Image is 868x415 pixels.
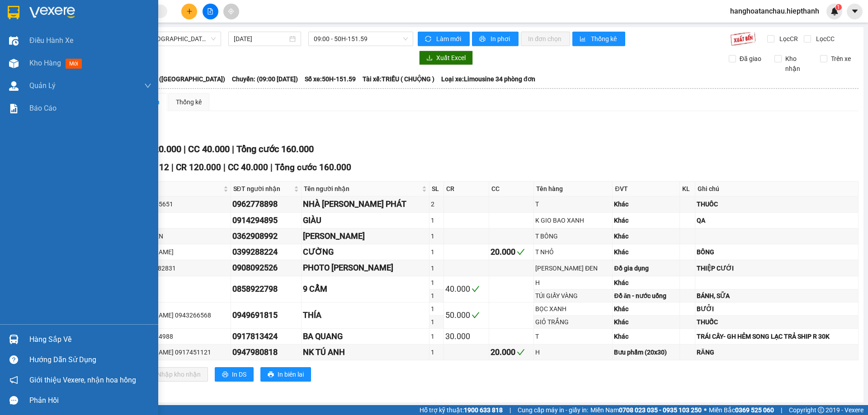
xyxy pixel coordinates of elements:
div: [PERSON_NAME] [303,230,428,242]
div: Khác [614,231,678,241]
span: check [472,311,480,319]
span: printer [268,371,274,378]
div: 20.000 [491,246,533,258]
span: | [184,144,186,154]
div: TÚI GIẤY VÀNG [535,291,611,301]
div: 1 [431,304,442,314]
div: QUÍ 0918384988 [125,331,229,341]
div: BÁNH, SỮA [697,291,857,301]
th: KL [680,182,695,196]
span: Báo cáo [29,103,57,114]
span: Kho nhận [782,54,813,74]
div: 1 [431,347,442,357]
span: Chuyến: (09:00 [DATE]) [232,74,298,84]
span: Tài xế: TRIỀU ( CHUỘNG ) [363,74,434,84]
div: PHOTO [PERSON_NAME] [303,261,428,274]
span: down [144,82,151,89]
span: copyright [818,407,824,413]
button: plus [181,4,197,19]
span: Loại xe: Limousine 34 phòng đơn [441,74,535,84]
span: SL 12 [147,162,169,173]
span: notification [9,376,18,384]
span: 1 [837,4,840,10]
div: Khác [614,278,678,288]
button: In đơn chọn [521,32,570,46]
span: check [517,348,525,356]
span: file-add [207,8,213,14]
div: 30.000 [445,330,487,343]
span: | [781,405,782,415]
div: THUỐC [697,317,857,327]
span: | [270,162,273,173]
div: 0947980818 [232,346,300,359]
div: BƯỞI [697,304,857,314]
span: Tổng cước 160.000 [236,144,314,154]
button: bar-chartThống kê [572,32,625,46]
div: T BÔNG [535,231,611,241]
strong: 0708 023 035 - 0935 103 250 [619,406,702,414]
span: Cung cấp máy in - giấy in: [518,405,588,415]
button: printerIn phơi [472,32,519,46]
span: Hỗ trợ kỹ thuật: [420,405,503,415]
span: Điều hành xe [29,35,73,46]
div: 40.000 [445,283,487,295]
div: K GIO BAO XANH [535,215,611,225]
div: BÔNG [697,247,857,257]
div: Đồ gia dụng [614,263,678,273]
div: 9 CẨM [303,283,428,295]
span: | [171,162,174,173]
strong: 0369 525 060 [735,406,774,414]
span: Giới thiệu Vexere, nhận hoa hồng [29,374,136,386]
div: [PERSON_NAME] [125,247,229,257]
button: downloadNhập kho nhận [140,367,208,382]
strong: 1900 633 818 [464,406,503,414]
td: BA QUANG [302,329,429,345]
span: Đã giao [736,54,765,64]
span: Số xe: 50H-151.59 [305,74,356,84]
div: H [535,278,611,288]
span: Quản Lý [29,80,56,91]
div: Khác [614,317,678,327]
span: CC 40.000 [228,162,268,173]
div: 1 [431,231,442,241]
div: Khác [614,331,678,341]
img: 9k= [730,32,756,46]
span: check [472,285,480,293]
div: Bưu phẩm (20x30) [614,347,678,357]
td: CƯỜNG [302,244,429,260]
th: CC [489,182,534,196]
th: CR [444,182,489,196]
td: 9 CẨM [302,276,429,303]
td: 0947980818 [231,345,302,360]
td: 0917813424 [231,329,302,345]
th: Tên hàng [534,182,613,196]
div: 2 [431,199,442,209]
img: warehouse-icon [9,59,19,68]
span: plus [186,8,193,14]
div: [PERSON_NAME] 0943266568 [125,310,229,320]
div: 0399288224 [232,246,300,258]
span: | [509,405,511,415]
td: PHOTO ANH NGỌC [302,260,429,276]
span: mới [66,59,82,69]
span: Tổng cước 160.000 [275,162,351,173]
td: NHÀ THUỐC THÀNH PHÁT [302,196,429,212]
span: Kho hàng [29,59,61,67]
button: printerIn DS [215,367,254,382]
td: NK TÚ ANH [302,345,429,360]
div: 0858922798 [232,283,300,295]
span: ⚪️ [704,408,707,412]
div: RĂNG [697,347,857,357]
div: 0962778898 [232,198,300,210]
div: CƯỜNG [303,246,428,258]
div: NK TÚ ANH [303,346,428,359]
span: bar-chart [580,36,587,43]
div: THÍA [303,309,428,322]
div: Hướng dẫn sử dụng [29,353,151,367]
span: In DS [232,369,246,379]
div: T [535,331,611,341]
span: 09:00 - 50H-151.59 [314,32,408,46]
button: aim [223,4,239,19]
div: 20.000 [491,346,533,359]
div: Hàng sắp về [29,333,151,346]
